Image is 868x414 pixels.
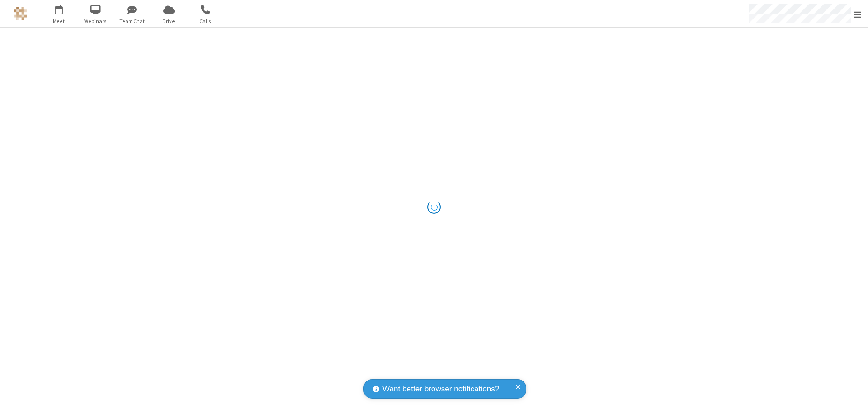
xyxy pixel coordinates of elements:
[14,7,27,20] img: QA Selenium DO NOT DELETE OR CHANGE
[79,17,113,25] span: Webinars
[115,17,149,25] span: Team Chat
[152,17,186,25] span: Drive
[42,17,76,25] span: Meet
[189,17,222,25] span: Calls
[382,383,499,395] span: Want better browser notifications?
